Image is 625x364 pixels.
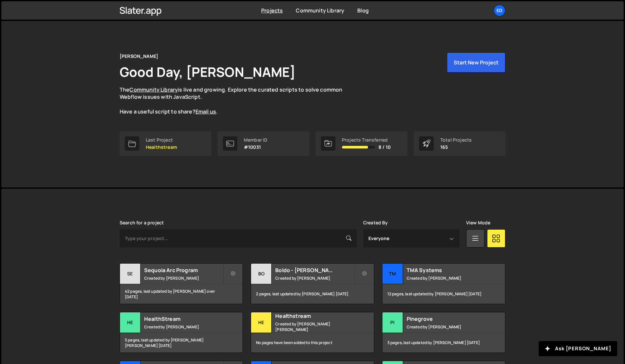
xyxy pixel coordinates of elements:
a: Pi Pinegrove Created by [PERSON_NAME] 3 pages, last updated by [PERSON_NAME] [DATE] [382,312,505,353]
small: Created by [PERSON_NAME] [PERSON_NAME] [275,321,354,332]
a: He HealthStream Created by [PERSON_NAME] 5 pages, last updated by [PERSON_NAME] [PERSON_NAME] [DATE] [120,312,243,353]
h2: Sequoia Arc Program [144,267,223,274]
input: Type your project... [120,229,357,248]
p: Healthstream [146,145,177,150]
span: 8 / 10 [379,145,391,150]
div: 5 pages, last updated by [PERSON_NAME] [PERSON_NAME] [DATE] [120,333,243,353]
a: Blog [357,7,369,14]
small: Created by [PERSON_NAME] [407,275,485,281]
p: The is live and growing. Explore the curated scripts to solve common Webflow issues with JavaScri... [120,86,355,115]
label: View Mode [466,220,490,225]
div: TM [382,264,403,284]
h1: Good Day, [PERSON_NAME] [120,63,296,81]
small: Created by [PERSON_NAME] [144,324,223,330]
a: Community Library [129,86,178,93]
small: Created by [PERSON_NAME] [144,275,223,281]
a: Email us [195,108,216,115]
a: Community Library [296,7,344,14]
div: No pages have been added to this project [251,333,374,353]
div: 12 pages, last updated by [PERSON_NAME] [DATE] [382,284,505,304]
a: He Healthstream Created by [PERSON_NAME] [PERSON_NAME] No pages have been added to this project [251,312,374,353]
div: 3 pages, last updated by [PERSON_NAME] [DATE] [382,333,505,353]
a: Projects [261,7,283,14]
h2: TMA Systems [407,267,485,274]
div: Projects Transferred [342,137,391,143]
div: Pi [382,312,403,333]
div: Member ID [244,137,267,143]
p: #10031 [244,145,267,150]
h2: HealthStream [144,315,223,322]
label: Search for a project [120,220,164,225]
div: Last Project [146,137,177,143]
div: He [120,312,141,333]
h2: Healthstream [275,312,354,320]
p: 165 [440,145,472,150]
div: Bo [251,264,272,284]
div: [PERSON_NAME] [120,52,158,60]
button: Start New Project [447,52,505,73]
a: Last Project Healthstream [120,131,211,156]
small: Created by [PERSON_NAME] [275,275,354,281]
label: Created By [363,220,388,225]
h2: Pinegrove [407,315,485,322]
a: TM TMA Systems Created by [PERSON_NAME] 12 pages, last updated by [PERSON_NAME] [DATE] [382,263,505,304]
h2: Boldo - [PERSON_NAME] Example [275,267,354,274]
div: 2 pages, last updated by [PERSON_NAME] [DATE] [251,284,374,304]
a: Bo Boldo - [PERSON_NAME] Example Created by [PERSON_NAME] 2 pages, last updated by [PERSON_NAME] ... [251,263,374,304]
div: 42 pages, last updated by [PERSON_NAME] over [DATE] [120,284,243,304]
div: Se [120,264,141,284]
a: Se Sequoia Arc Program Created by [PERSON_NAME] 42 pages, last updated by [PERSON_NAME] over [DATE] [120,263,243,304]
div: He [251,312,272,333]
button: Ask [PERSON_NAME] [539,341,617,356]
a: Ed [494,5,505,16]
small: Created by [PERSON_NAME] [407,324,485,330]
div: Total Projects [440,137,472,143]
